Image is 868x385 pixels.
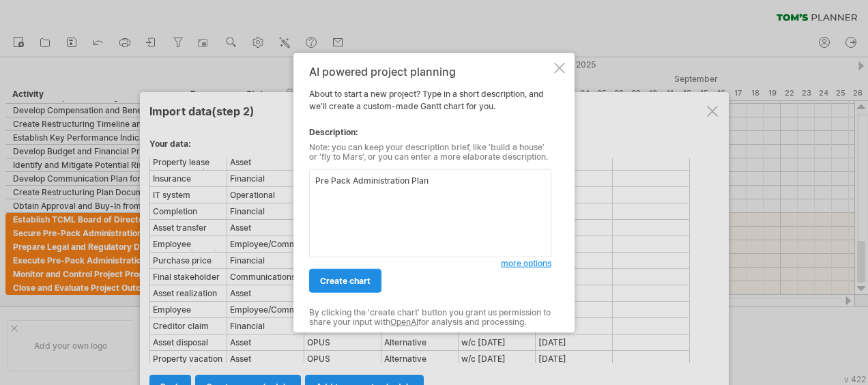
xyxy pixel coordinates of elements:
[309,143,551,162] div: Note: you can keep your description brief, like 'build a house' or 'fly to Mars', or you can ente...
[309,66,551,320] div: About to start a new project? Type in a short description, and we'll create a custom-made Gantt c...
[309,126,551,139] div: Description:
[501,257,551,270] a: more options
[309,66,551,78] div: AI powered project planning
[320,276,371,286] span: create chart
[309,269,381,293] a: create chart
[390,317,418,327] a: OpenAI
[501,258,551,268] span: more options
[309,308,551,328] div: By clicking the 'create chart' button you grant us permission to share your input with for analys...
